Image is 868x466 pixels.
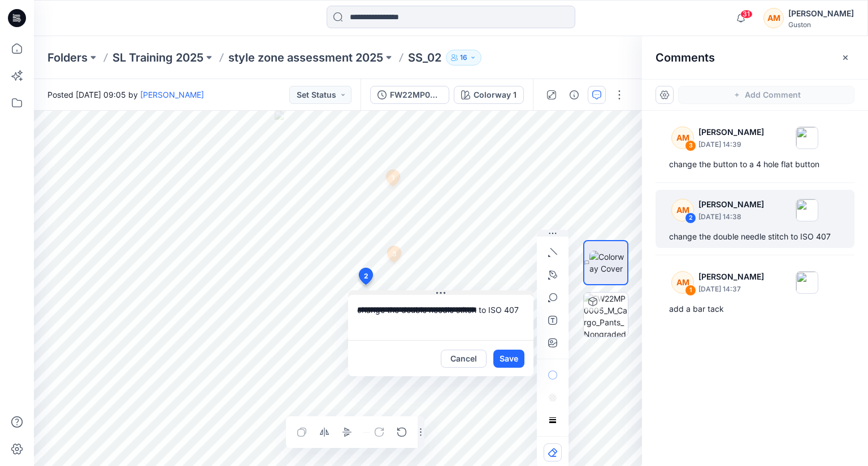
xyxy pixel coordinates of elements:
[678,86,854,104] button: Add Comment
[228,50,383,66] a: style zone assessment 2025
[671,271,694,294] div: AM
[454,86,524,104] button: Colorway 1
[493,350,524,368] button: Save
[364,271,368,281] span: 2
[685,140,696,151] div: 3
[788,20,854,29] div: Guston
[698,139,764,150] p: [DATE] 14:39
[671,127,694,149] div: AM
[669,158,841,171] div: change the button to a 4 hole flat button
[685,212,696,224] div: 2
[390,89,442,101] div: FW22MP0005_M_Cargo_Pants_Nongraded
[584,293,628,337] img: FW22MP0005_M_Cargo_Pants_Nongraded Colorway 1
[441,350,487,368] button: Cancel
[698,211,764,223] p: [DATE] 14:38
[698,270,764,284] p: [PERSON_NAME]
[565,86,583,104] button: Details
[671,199,694,221] div: AM
[698,125,764,139] p: [PERSON_NAME]
[685,285,696,296] div: 1
[370,86,449,104] button: FW22MP0005_M_Cargo_Pants_Nongraded
[763,8,784,28] div: AM
[698,284,764,295] p: [DATE] 14:37
[112,50,203,66] a: SL Training 2025
[47,89,204,101] span: Posted [DATE] 09:05 by
[408,50,441,66] p: SS_02
[788,7,854,20] div: [PERSON_NAME]
[474,89,517,101] div: Colorway 1
[698,198,764,211] p: [PERSON_NAME]
[669,302,841,316] div: add a bar tack
[140,90,204,99] a: [PERSON_NAME]
[656,51,715,64] h2: Comments
[47,50,88,66] a: Folders
[460,51,467,64] p: 16
[740,10,753,19] span: 31
[589,251,627,275] img: Colorway Cover
[669,230,841,243] div: change the double needle stitch to ISO 407
[446,50,481,66] button: 16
